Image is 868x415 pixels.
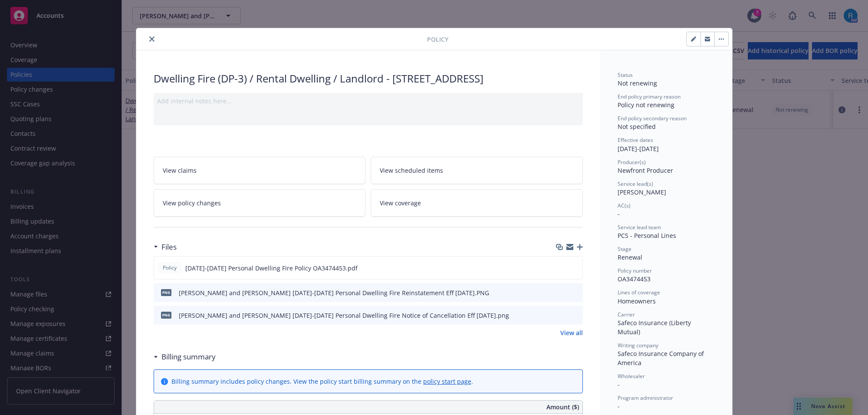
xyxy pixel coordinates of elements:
[163,198,221,207] span: View policy changes
[618,372,645,380] span: Wholesaler
[618,136,715,153] div: [DATE] - [DATE]
[557,263,564,273] button: download file
[618,158,646,166] span: Producer(s)
[618,231,676,240] span: PCS - Personal Lines
[179,311,509,320] div: [PERSON_NAME] and [PERSON_NAME] [DATE]-[DATE] Personal Dwelling Fire Notice of Cancellation Eff [...
[154,241,177,253] div: Files
[185,263,358,273] span: [DATE]-[DATE] Personal Dwelling Fire Policy OA3474453.pdf
[618,136,653,144] span: Effective dates
[163,166,197,175] span: View claims
[618,296,715,306] div: Homeowners
[423,377,471,385] a: policy start page
[618,188,666,196] span: [PERSON_NAME]
[618,275,651,283] span: OA3474453
[618,79,657,87] span: Not renewing
[380,198,421,207] span: View coverage
[558,311,565,320] button: download file
[161,241,177,253] h3: Files
[179,288,489,297] div: [PERSON_NAME] and [PERSON_NAME] [DATE]-[DATE] Personal Dwelling Fire Reinstatement Eff [DATE].PNG
[572,311,579,320] button: preview file
[157,96,579,105] div: Add internal notes here...
[154,71,583,86] div: Dwelling Fire (DP-3) / Rental Dwelling / Landlord - [STREET_ADDRESS]
[618,402,620,410] span: -
[618,122,656,131] span: Not specified
[618,342,658,349] span: Writing company
[546,402,579,412] span: Amount ($)
[572,288,579,297] button: preview file
[571,263,579,273] button: preview file
[618,166,673,175] span: Newfront Producer
[618,267,652,274] span: Policy number
[618,245,631,253] span: Stage
[618,319,693,336] span: Safeco Insurance (Liberty Mutual)
[618,380,620,389] span: -
[161,312,171,318] span: png
[154,157,366,184] a: View claims
[558,288,565,297] button: download file
[618,115,687,122] span: End policy secondary reason
[147,34,157,44] button: close
[371,157,583,184] a: View scheduled items
[618,311,635,318] span: Carrier
[618,180,653,188] span: Service lead(s)
[618,101,674,109] span: Policy not renewing
[618,93,681,100] span: End policy primary reason
[154,189,366,217] a: View policy changes
[560,328,583,337] a: View all
[618,210,620,218] span: -
[618,224,661,231] span: Service lead team
[427,35,448,44] span: Policy
[371,189,583,217] a: View coverage
[161,264,178,272] span: Policy
[380,166,443,175] span: View scheduled items
[171,377,473,386] div: Billing summary includes policy changes. View the policy start billing summary on the .
[618,394,673,402] span: Program administrator
[161,351,216,362] h3: Billing summary
[161,289,171,296] span: PNG
[618,253,642,261] span: Renewal
[618,289,660,296] span: Lines of coverage
[154,351,216,362] div: Billing summary
[618,202,631,209] span: AC(s)
[618,71,633,79] span: Status
[618,349,706,367] span: Safeco Insurance Company of America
